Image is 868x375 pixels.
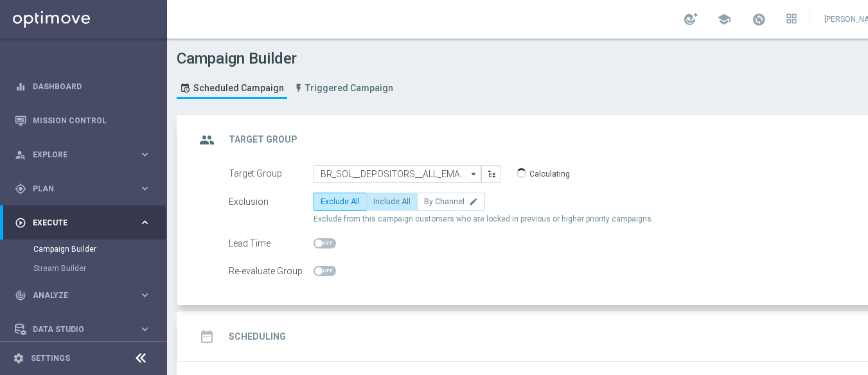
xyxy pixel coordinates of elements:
i: track_changes [15,290,26,301]
i: keyboard_arrow_right [139,216,151,229]
span: Exclude from this campaign customers who are locked in previous or higher priority campaigns. [314,214,653,225]
div: Dashboard [15,69,151,103]
i: equalizer [15,81,26,92]
span: Triggered Campaign [305,83,393,94]
button: Mission Control [14,116,152,126]
div: Lead Time [229,234,314,252]
span: Plan [33,185,139,193]
a: Settings [31,354,70,362]
div: Campaign Builder [33,240,166,259]
a: Mission Control [33,103,151,137]
div: Plan [15,183,139,195]
span: Data Studio [33,326,139,333]
h2: Target Group [229,134,297,146]
span: Include All [373,197,411,206]
i: settings [13,353,24,364]
a: Dashboard [33,69,151,103]
p: Calculating [529,169,570,179]
i: play_circle_outline [15,217,26,229]
div: Re-evaluate Group [229,262,314,280]
div: Exclusion [229,193,314,211]
div: Data Studio [15,324,139,335]
i: arrow_drop_down [468,166,481,182]
span: school [717,12,731,26]
i: keyboard_arrow_right [139,289,151,301]
a: Scheduled Campaign [177,78,287,99]
button: play_circle_outline Execute keyboard_arrow_right [14,218,152,228]
button: track_changes Analyze keyboard_arrow_right [14,290,152,301]
h1: Campaign Builder [177,49,400,68]
a: Campaign Builder [33,244,134,254]
div: Analyze [15,290,139,301]
button: person_search Explore keyboard_arrow_right [14,150,152,160]
button: Data Studio keyboard_arrow_right [14,324,152,335]
button: gps_fixed Plan keyboard_arrow_right [14,184,152,194]
h2: Scheduling [229,331,286,343]
i: keyboard_arrow_right [139,323,151,335]
input: BR_SOL__DEPOSITORS__ALL_EMA_TAC_GM [314,165,481,183]
span: Scheduled Campaign [193,83,284,94]
div: Explore [15,149,139,161]
i: person_search [15,149,26,161]
a: Stream Builder [33,263,134,274]
span: Analyze [33,292,139,299]
div: Mission Control [15,103,151,137]
div: Target Group [229,165,314,183]
i: gps_fixed [15,183,26,195]
div: Execute [15,217,139,229]
span: By Channel [424,197,465,206]
i: keyboard_arrow_right [139,182,151,195]
span: Exclude All [321,197,360,206]
i: edit [469,197,478,206]
i: date_range [195,325,218,348]
div: Stream Builder [33,259,166,278]
a: Triggered Campaign [290,78,396,99]
button: equalizer Dashboard [14,82,152,92]
i: group [195,128,218,152]
span: Execute [33,219,139,227]
i: keyboard_arrow_right [139,148,151,161]
span: Explore [33,151,139,159]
